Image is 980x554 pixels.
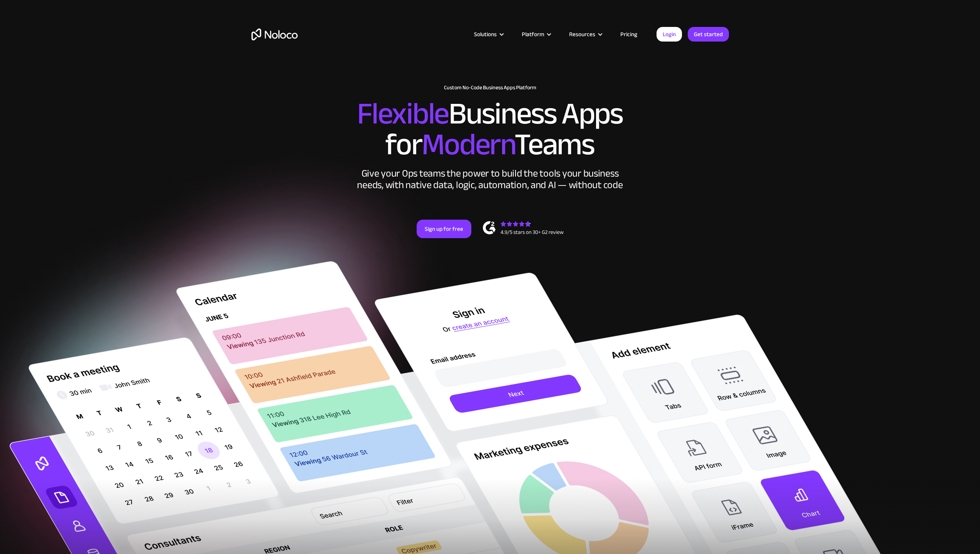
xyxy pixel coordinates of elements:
div: Give your Ops teams the power to build the tools your business needs, with native data, logic, au... [355,168,625,191]
div: Resources [560,29,611,39]
div: Resources [569,29,595,39]
div: Platform [512,29,560,39]
a: home [251,28,298,40]
div: Solutions [464,29,512,39]
a: Sign up for free [417,220,471,238]
div: Platform [522,29,544,39]
span: Modern [422,116,514,173]
a: Pricing [611,29,647,39]
h2: Business Apps for Teams [251,98,729,160]
span: Flexible [357,85,449,142]
a: Login [657,27,682,42]
div: Solutions [474,29,497,39]
h1: Custom No-Code Business Apps Platform [251,85,729,91]
a: Get started [688,27,729,42]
